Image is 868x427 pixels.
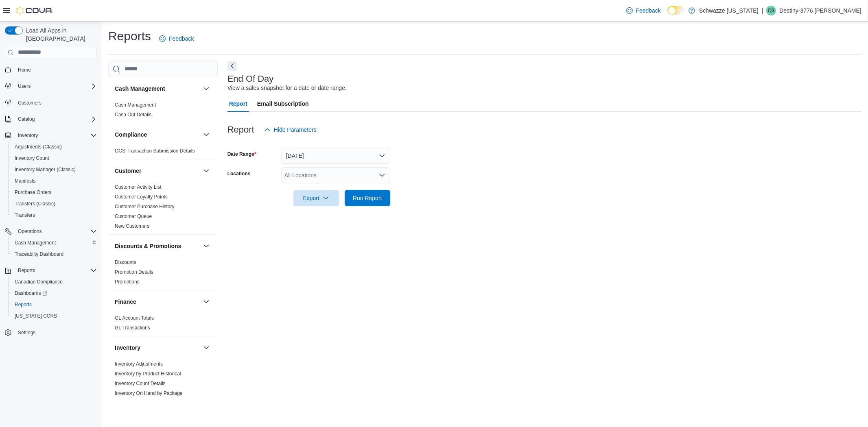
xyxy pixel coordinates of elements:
[2,226,100,237] button: Operations
[11,176,39,186] a: Manifests
[16,7,53,15] img: Cova
[8,175,100,187] button: Manifests
[8,187,100,198] button: Purchase Orders
[227,84,347,92] div: View a sales snapshot for a date or date range.
[15,327,97,338] span: Settings
[15,98,45,108] a: Customers
[108,313,218,336] div: Finance
[11,142,65,152] a: Adjustments (Classic)
[11,165,79,174] a: Inventory Manager (Classic)
[11,210,97,220] span: Transfers
[115,315,154,321] span: GL Account Totals
[115,131,200,139] button: Compliance
[15,98,97,108] span: Customers
[115,102,156,108] a: Cash Management
[257,96,309,112] span: Email Subscription
[11,300,97,309] span: Reports
[115,85,200,93] button: Cash Management
[18,116,35,122] span: Catalog
[11,199,97,209] span: Transfers (Classic)
[8,164,100,175] button: Inventory Manager (Classic)
[11,238,97,248] span: Cash Management
[115,315,154,321] a: GL Account Totals
[636,7,661,15] span: Feedback
[15,301,32,308] span: Reports
[379,172,385,179] button: Open list of options
[15,279,63,285] span: Canadian Compliance
[115,361,163,367] span: Inventory Adjustments
[8,248,100,260] button: Traceabilty Dashboard
[18,267,35,274] span: Reports
[11,153,52,163] a: Inventory Count
[15,313,57,319] span: [US_STATE] CCRS
[108,146,218,159] div: Compliance
[227,61,237,71] button: Next
[23,26,97,43] span: Load All Apps in [GEOGRAPHIC_DATA]
[115,371,181,377] a: Inventory by Product Historical
[15,212,35,218] span: Transfers
[274,126,317,134] span: Hide Parameters
[15,65,97,75] span: Home
[2,97,100,109] button: Customers
[11,300,35,309] a: Reports
[11,249,97,259] span: Traceabilty Dashboard
[15,131,97,140] span: Inventory
[11,288,97,298] span: Dashboards
[15,65,34,75] a: Home
[11,199,59,209] a: Transfers (Classic)
[2,327,100,338] button: Settings
[15,251,63,257] span: Traceabilty Dashboard
[18,228,42,235] span: Operations
[201,297,211,307] button: Finance
[2,113,100,125] button: Catalog
[353,194,382,202] span: Run Report
[229,96,247,112] span: Report
[11,210,38,220] a: Transfers
[2,81,100,92] button: Users
[115,259,136,266] span: Discounts
[115,112,152,118] a: Cash Out Details
[11,142,97,152] span: Adjustments (Classic)
[15,328,39,338] a: Settings
[115,344,200,352] button: Inventory
[115,361,163,367] a: Inventory Adjustments
[115,269,153,275] span: Promotion Details
[11,187,97,197] span: Purchase Orders
[115,111,152,118] span: Cash Out Details
[115,148,195,154] span: OCS Transaction Submission Details
[227,125,254,135] h3: Report
[115,203,175,210] span: Customer Purchase History
[8,209,100,221] button: Transfers
[115,344,140,352] h3: Inventory
[115,223,149,229] span: New Customers
[8,198,100,209] button: Transfers (Classic)
[2,130,100,141] button: Inventory
[8,299,100,310] button: Reports
[115,194,168,200] a: Customer Loyalty Points
[201,343,211,353] button: Inventory
[169,35,194,43] span: Feedback
[201,166,211,176] button: Customer
[11,311,97,321] span: Washington CCRS
[8,310,100,322] button: [US_STATE] CCRS
[281,148,390,164] button: [DATE]
[15,178,35,184] span: Manifests
[18,329,35,336] span: Settings
[15,200,55,207] span: Transfers (Classic)
[2,64,100,76] button: Home
[11,187,55,197] a: Purchase Orders
[156,30,197,47] a: Feedback
[298,190,334,206] span: Export
[8,237,100,248] button: Cash Management
[15,144,62,150] span: Adjustments (Classic)
[15,227,97,236] span: Operations
[201,84,211,94] button: Cash Management
[15,266,97,275] span: Reports
[115,102,156,108] span: Cash Management
[115,167,200,175] button: Customer
[11,176,97,186] span: Manifests
[15,166,76,173] span: Inventory Manager (Classic)
[2,265,100,276] button: Reports
[18,100,42,106] span: Customers
[115,390,183,396] a: Inventory On Hand by Package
